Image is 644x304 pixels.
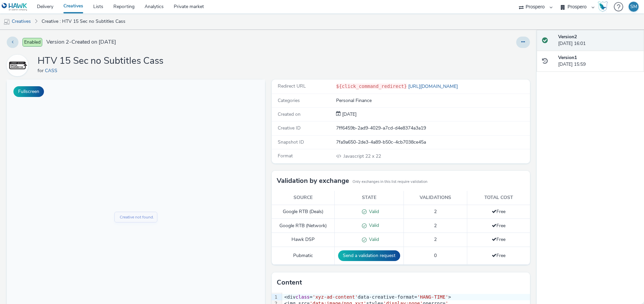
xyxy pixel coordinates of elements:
span: Format [278,153,293,159]
span: for [38,67,45,74]
span: 2 [434,208,437,215]
div: Creation 19 September 2025, 15:59 [341,111,357,118]
span: 2 [434,222,437,229]
div: SM [630,2,637,12]
div: Personal Finance [336,97,529,104]
img: CASS [8,56,27,75]
a: CASS [45,67,60,74]
th: Total cost [467,191,530,205]
h3: Validation by exchange [277,176,349,186]
img: undefined Logo [2,3,28,11]
span: Creative ID [278,125,301,131]
button: Fullscreen [13,86,44,97]
div: 7fa9a650-2de3-4a89-b50c-4cb7038ce45a [336,139,529,146]
th: Source [272,191,335,205]
div: 7ff6459b-2ad9-4029-a7cd-d4e8374a3a19 [336,125,529,132]
div: [DATE] 16:01 [558,34,639,47]
span: 'xyz-ad-content' [313,294,358,300]
div: Creative not found. [113,135,147,141]
td: Google RTB (Deals) [272,205,335,219]
a: CASS [7,62,31,68]
a: [URL][DOMAIN_NAME] [407,83,461,90]
span: Valid [367,208,379,215]
span: Enabled [22,38,42,47]
td: Google RTB (Network) [272,219,335,233]
button: Send a validation request [338,250,400,261]
span: Snapshot ID [278,139,304,145]
td: Pubmatic [272,247,335,265]
div: [DATE] 15:59 [558,54,639,68]
span: Free [492,222,505,229]
span: 'HANG-TIME' [417,294,448,300]
strong: Version 1 [558,54,577,61]
span: Valid [367,222,379,229]
a: Hawk Academy [598,1,610,12]
span: Version 2 - Created on [DATE] [46,38,116,46]
span: [DATE] [341,111,357,117]
span: Redirect URL [278,83,306,89]
span: Free [492,252,505,259]
span: Javascript [343,153,365,159]
span: class [296,294,310,300]
h1: HTV 15 Sec no Subtitles Cass [38,55,163,67]
span: 2 [434,236,437,243]
img: mobile [3,18,10,25]
span: Free [492,236,505,243]
span: Categories [278,97,300,104]
h3: Content [277,277,302,288]
small: Only exchanges in this list require validation [353,179,427,185]
div: 1 [272,294,278,301]
span: 22 x 22 [343,153,381,159]
code: ${click_command_redirect} [336,84,407,89]
td: Hawk DSP [272,233,335,247]
span: 0 [434,252,437,259]
img: Hawk Academy [598,1,608,12]
span: Created on [278,111,301,117]
th: State [335,191,404,205]
strong: Version 2 [558,34,577,40]
span: Valid [367,236,379,243]
th: Validations [404,191,467,205]
span: Free [492,208,505,215]
a: Creative : HTV 15 Sec no Subtitles Cass [38,13,129,30]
